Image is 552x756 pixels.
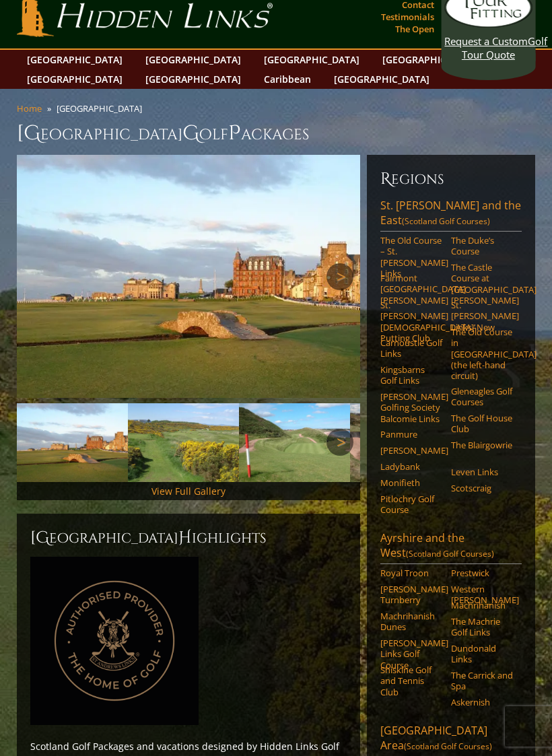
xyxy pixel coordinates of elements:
a: The Old Course – St. [PERSON_NAME] Links [380,235,442,279]
a: Next [326,429,353,456]
a: Shiskine Golf and Tennis Club [380,664,442,697]
a: Panmure [380,429,442,440]
a: Dundonald Links [451,643,513,665]
a: [PERSON_NAME] [380,445,442,456]
a: Royal Troon [380,568,442,578]
a: St. [PERSON_NAME] Links–New [451,300,513,333]
a: Fairmont [GEOGRAPHIC_DATA][PERSON_NAME] [380,273,442,306]
h6: Regions [380,168,522,190]
li: [GEOGRAPHIC_DATA] [57,102,147,114]
a: The Open [392,20,438,38]
a: [PERSON_NAME] Golfing Society Balcomie Links [380,391,442,424]
a: Carnoustie Golf Links [380,337,442,359]
h2: [GEOGRAPHIC_DATA] ighlights [30,527,347,549]
a: Askernish [451,697,513,708]
span: H [178,527,192,549]
a: [PERSON_NAME] Turnberry [380,584,442,606]
a: St. [PERSON_NAME] and the East(Scotland Golf Courses) [380,198,522,232]
a: [PERSON_NAME] Links Golf Course [380,638,442,671]
a: Leven Links [451,467,513,477]
span: (Scotland Golf Courses) [404,741,492,752]
span: (Scotland Golf Courses) [406,548,494,559]
a: Machrihanish Dunes [380,611,442,633]
a: St. [PERSON_NAME] [DEMOGRAPHIC_DATA]’ Putting Club [380,300,442,343]
a: Machrihanish [451,600,513,611]
a: The Carrick and Spa [451,670,513,692]
a: Scotscraig [451,483,513,493]
a: [GEOGRAPHIC_DATA] [20,69,129,89]
a: The Old Course in [GEOGRAPHIC_DATA] (the left-hand circuit) [451,327,513,381]
a: Prestwick [451,568,513,578]
a: Testimonials [378,7,438,26]
a: Kingsbarns Golf Links [380,364,442,386]
a: [GEOGRAPHIC_DATA] [327,69,436,89]
h1: [GEOGRAPHIC_DATA] olf ackages [17,120,536,147]
a: The Castle Course at [GEOGRAPHIC_DATA][PERSON_NAME] [451,262,513,306]
a: Monifieth [380,477,442,488]
a: The Machrie Golf Links [451,616,513,638]
span: (Scotland Golf Courses) [402,215,490,227]
a: [GEOGRAPHIC_DATA] [139,50,248,69]
a: [GEOGRAPHIC_DATA] [20,50,129,69]
a: [GEOGRAPHIC_DATA] [139,69,248,89]
a: The Blairgowrie [451,440,513,450]
a: View Full Gallery [151,485,226,497]
a: Ladybank [380,461,442,472]
a: Next [326,263,353,290]
span: P [228,120,241,147]
a: Ayrshire and the West(Scotland Golf Courses) [380,530,522,564]
span: Request a Custom [444,34,528,48]
a: Pitlochry Golf Course [380,493,442,516]
a: The Golf House Club [451,413,513,435]
a: [GEOGRAPHIC_DATA] [257,50,366,69]
a: Western [PERSON_NAME] [451,584,513,606]
a: Caribbean [257,69,318,89]
a: [GEOGRAPHIC_DATA] [376,50,485,69]
span: G [182,120,199,147]
a: Home [17,102,42,114]
a: Gleneagles Golf Courses [451,386,513,408]
a: The Duke’s Course [451,235,513,257]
